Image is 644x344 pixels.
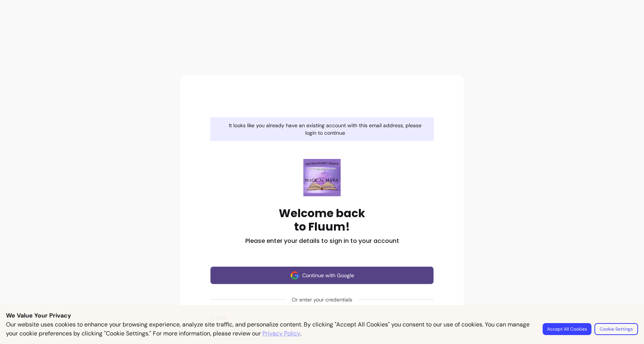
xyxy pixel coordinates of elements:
h1: Welcome back to Fluum! [279,207,365,234]
img: avatar [290,271,299,280]
button: Accept All Cookies [543,323,591,335]
span: It looks like you already have an existing account with this email address, please login to continue [225,122,425,137]
button: Continue with Google [210,266,434,284]
a: Privacy Policy [262,329,300,338]
p: Our website uses cookies to enhance your browsing experience, analyze site traffic, and personali... [6,320,534,338]
h2: Please enter your details to sign in to your account [245,237,399,246]
button: Cookie Settings [594,323,638,335]
img: Fluum logo [303,159,341,196]
p: We Value Your Privacy [6,311,638,320]
span: Or enter your credentials [286,293,358,306]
